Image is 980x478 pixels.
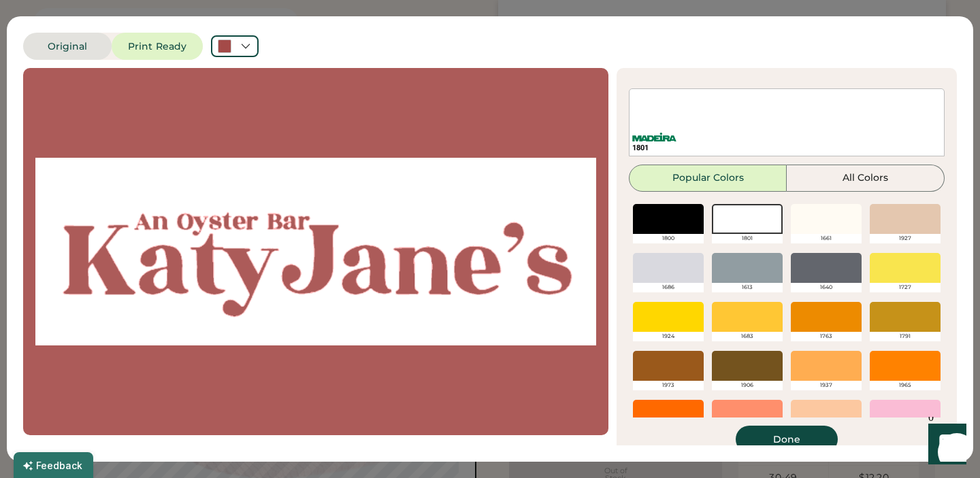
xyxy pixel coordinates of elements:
button: Done [736,426,838,453]
iframe: Front Chat [915,417,974,475]
div: 1683 [712,332,783,341]
div: 1613 [712,283,783,292]
div: 1640 [791,283,862,292]
div: 1727 [870,283,941,292]
button: Print Ready [112,33,203,60]
div: 1686 [633,283,704,292]
div: 1927 [870,234,941,243]
div: 1661 [791,234,862,243]
button: All Colors [787,165,945,192]
div: 1924 [633,332,704,341]
button: Original [23,33,112,60]
div: 1791 [870,332,941,341]
div: 1937 [791,381,862,390]
div: 1965 [870,381,941,390]
div: 1800 [633,234,704,243]
button: Popular Colors [629,165,787,192]
div: Approximated embroidery result with active thread colors. [23,443,608,465]
div: 1801 [712,234,783,243]
div: 1801 [632,143,941,153]
img: Madeira%20Logo.svg [632,133,676,141]
div: 1973 [633,381,704,390]
div: 1763 [791,332,862,341]
div: 1906 [712,381,783,390]
em: Designs are reviewed for high-quality assurance before production; this low-res image is for illu... [23,443,590,464]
